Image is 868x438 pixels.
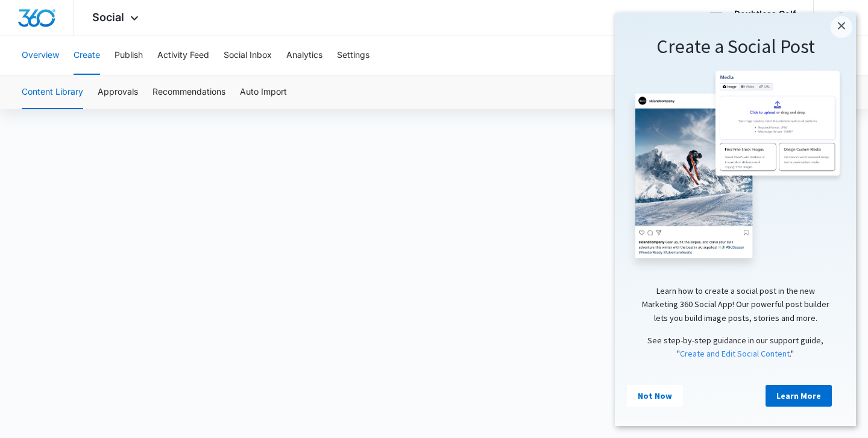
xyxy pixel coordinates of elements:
span: Social [92,11,124,24]
a: Create and Edit Social Content [65,335,175,346]
button: Recommendations [153,75,225,109]
button: Settings [337,36,370,75]
p: Learn how to create a social post in the new Marketing 360 Social App! Our powerful post builder ... [12,271,229,312]
button: Publish [115,36,143,75]
p: See step-by-step guidance in our support guide, " ." [12,321,229,348]
a: Not Now [12,372,68,394]
button: Create [74,36,100,75]
button: Content Library [22,75,83,109]
button: Social Inbox [224,36,272,75]
button: Approvals [98,75,138,109]
div: account name [734,9,796,19]
button: Overview [22,36,59,75]
button: Auto Import [240,75,287,109]
a: Close modal [216,4,237,25]
h1: Create a Social Post [12,22,229,47]
button: Analytics [286,36,322,75]
a: Learn More [151,372,217,394]
button: Activity Feed [157,36,209,75]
